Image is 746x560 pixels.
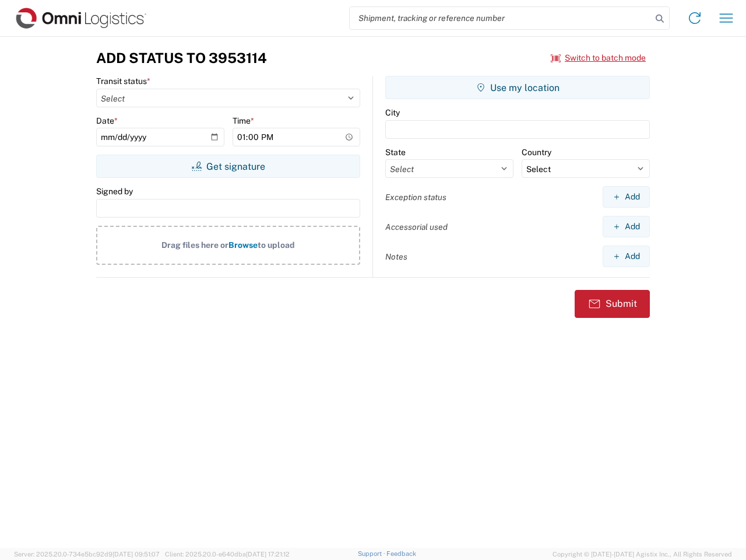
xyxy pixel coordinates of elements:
[246,551,290,558] span: [DATE] 17:21:12
[385,222,448,232] label: Accessorial used
[575,290,650,318] button: Submit
[603,246,650,267] button: Add
[385,251,407,262] label: Notes
[553,549,732,559] span: Copyright © [DATE]-[DATE] Agistix Inc., All Rights Reserved
[96,186,133,197] label: Signed by
[385,107,400,118] label: City
[233,116,254,126] label: Time
[350,7,652,29] input: Shipment, tracking or reference number
[228,240,258,250] span: Browse
[603,186,650,208] button: Add
[161,240,228,250] span: Drag files here or
[96,116,118,126] label: Date
[258,240,295,250] span: to upload
[385,192,446,202] label: Exception status
[358,550,387,557] a: Support
[96,50,267,66] h3: Add Status to 3953114
[385,76,650,99] button: Use my location
[14,551,160,558] span: Server: 2025.20.0-734e5bc92d9
[386,550,416,557] a: Feedback
[96,155,360,178] button: Get signature
[96,76,150,86] label: Transit status
[551,48,646,68] button: Switch to batch mode
[112,551,160,558] span: [DATE] 09:51:07
[165,551,290,558] span: Client: 2025.20.0-e640dba
[603,216,650,237] button: Add
[385,147,406,157] label: State
[522,147,551,157] label: Country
